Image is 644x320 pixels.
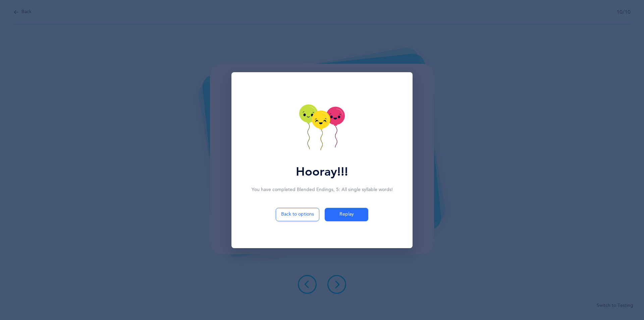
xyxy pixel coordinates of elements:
[333,187,391,192] span: , 5: All single syllable words
[236,186,408,193] div: You have completed Blended Endings !
[276,208,319,221] button: Back to options
[296,163,348,181] div: Hooray!!!
[325,208,368,221] button: Replay
[339,211,354,218] span: Replay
